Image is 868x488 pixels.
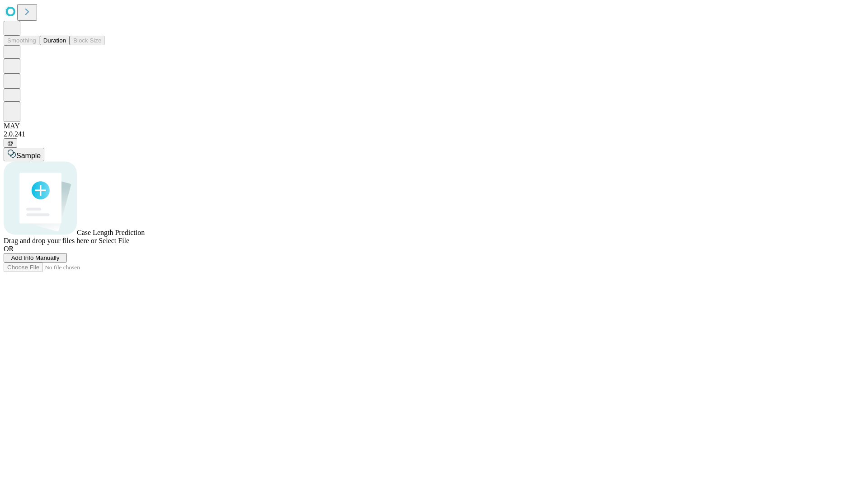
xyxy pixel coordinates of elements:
[4,36,40,45] button: Smoothing
[4,148,44,161] button: Sample
[4,253,67,263] button: Add Info Manually
[77,229,145,236] span: Case Length Prediction
[16,152,41,160] span: Sample
[99,237,129,244] span: Select File
[70,36,105,45] button: Block Size
[4,245,14,253] span: OR
[11,254,60,261] span: Add Info Manually
[7,140,14,146] span: @
[4,237,97,244] span: Drag and drop your files here or
[4,122,864,130] div: MAY
[4,130,864,138] div: 2.0.241
[40,36,70,45] button: Duration
[4,138,17,148] button: @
